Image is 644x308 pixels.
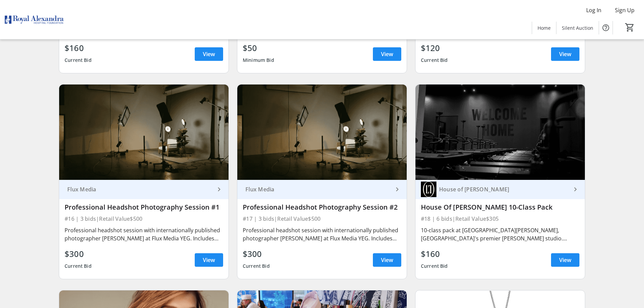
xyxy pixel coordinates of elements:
[203,256,215,264] span: View
[415,180,585,199] a: House of LagreeHouse of [PERSON_NAME]
[610,5,640,16] button: Sign Up
[243,203,401,211] div: Professional Headshot Photography Session #2
[195,47,223,61] a: View
[381,256,393,264] span: View
[615,6,635,14] span: Sign Up
[65,42,92,54] div: $160
[237,180,407,199] a: Flux Media
[421,42,448,54] div: $120
[65,260,92,272] div: Current Bid
[243,186,393,193] div: Flux Media
[65,54,92,66] div: Current Bid
[65,214,223,223] div: #16 | 3 bids | Retail Value $500
[415,85,585,180] img: House Of Lagree 10-Class Pack
[65,203,223,211] div: Professional Headshot Photography Session #1
[4,3,64,37] img: Royal Alexandra Hospital Foundation's Logo
[624,21,636,33] button: Cart
[59,85,229,180] img: Professional Headshot Photography Session #1
[538,24,551,31] span: Home
[436,186,571,193] div: House of [PERSON_NAME]
[532,22,556,34] a: Home
[65,186,215,193] div: Flux Media
[421,260,448,272] div: Current Bid
[393,185,401,193] mat-icon: keyboard_arrow_right
[243,226,401,242] div: Professional headshot session with internationally published photographer [PERSON_NAME] at Flux M...
[373,253,401,267] a: View
[237,85,407,180] img: Professional Headshot Photography Session #2
[571,185,579,193] mat-icon: keyboard_arrow_right
[586,6,601,14] span: Log In
[562,24,593,31] span: Silent Auction
[556,22,599,34] a: Silent Auction
[581,5,607,16] button: Log In
[243,42,274,54] div: $50
[421,54,448,66] div: Current Bid
[381,50,393,58] span: View
[59,180,229,199] a: Flux Media
[421,226,579,242] div: 10-class pack at [GEOGRAPHIC_DATA][PERSON_NAME], [GEOGRAPHIC_DATA]'s premier [PERSON_NAME] studio...
[373,47,401,61] a: View
[243,260,270,272] div: Current Bid
[559,50,571,58] span: View
[65,248,92,260] div: $300
[551,253,579,267] a: View
[215,185,223,193] mat-icon: keyboard_arrow_right
[421,203,579,211] div: House Of [PERSON_NAME] 10-Class Pack
[559,256,571,264] span: View
[243,248,270,260] div: $300
[195,253,223,267] a: View
[243,54,274,66] div: Minimum Bid
[243,214,401,223] div: #17 | 3 bids | Retail Value $500
[65,226,223,242] div: Professional headshot session with internationally published photographer [PERSON_NAME] at Flux M...
[551,47,579,61] a: View
[421,214,579,223] div: #18 | 6 bids | Retail Value $305
[203,50,215,58] span: View
[421,248,448,260] div: $160
[599,21,613,34] button: Help
[421,182,436,197] img: House of Lagree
